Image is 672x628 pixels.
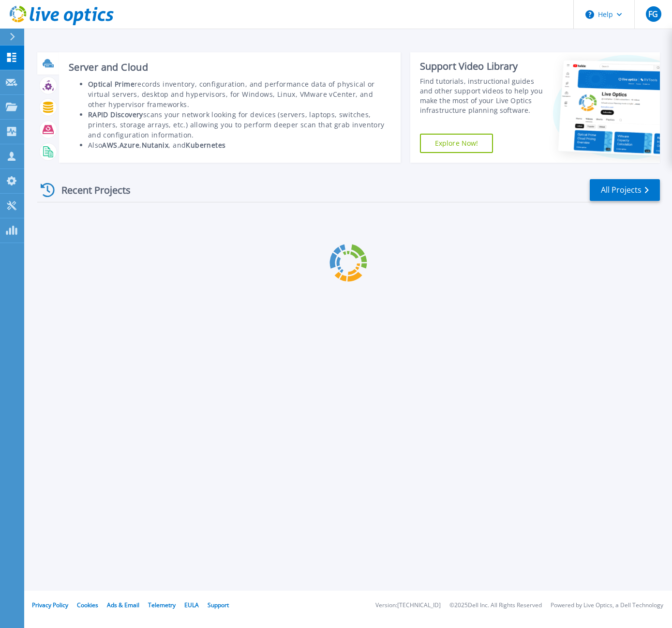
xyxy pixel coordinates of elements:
[88,79,391,109] li: records inventory, configuration, and performance data of physical or virtual servers, desktop an...
[186,140,225,150] b: Kubernetes
[88,109,391,140] li: scans your network looking for devices (servers, laptops, switches, printers, storage arrays, etc...
[88,79,134,89] b: Optical Prime
[184,601,199,609] a: EULA
[590,179,660,201] a: All Projects
[102,140,117,150] b: AWS
[69,62,391,73] h3: Server and Cloud
[551,602,663,609] li: Powered by Live Optics, a Dell Technology
[119,140,139,150] b: Azure
[375,602,441,609] li: Version: [TECHNICAL_ID]
[37,178,144,202] div: Recent Projects
[88,110,143,119] b: RAPID Discovery
[107,601,139,609] a: Ads & Email
[420,77,544,115] div: Find tutorials, instructional guides and other support videos to help you make the most of your L...
[88,140,391,150] li: Also , , , and
[420,60,544,73] div: Support Video Library
[420,134,493,153] a: Explore Now!
[648,10,658,18] span: FG
[142,140,169,150] b: Nutanix
[208,601,229,609] a: Support
[148,601,176,609] a: Telemetry
[32,601,68,609] a: Privacy Policy
[77,601,98,609] a: Cookies
[449,602,542,609] li: © 2025 Dell Inc. All Rights Reserved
